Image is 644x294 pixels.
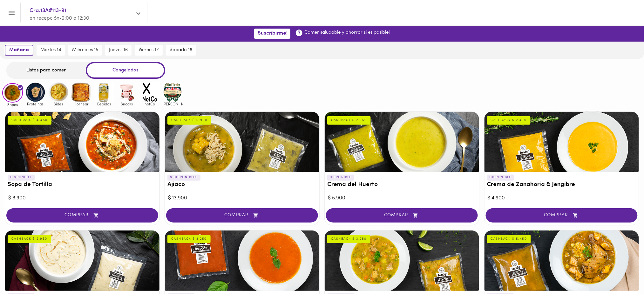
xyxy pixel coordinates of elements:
h3: Crema del Huerto [327,182,477,188]
button: martes 14 [37,45,65,56]
img: Sopas [2,83,23,103]
div: Crema de Zanahoria & Jengibre [485,112,639,172]
div: CASHBACK $ 3.250 [327,235,370,243]
div: $ 5.900 [328,195,476,202]
span: Bebidas [94,102,114,106]
img: Proteinas [25,82,46,103]
button: ¡Suscribirme! [254,29,290,38]
div: Congelados [86,62,165,79]
button: Menu [4,5,19,21]
span: Sopas [2,103,23,107]
span: COMPRAR [494,213,630,218]
span: COMPRAR [334,213,470,218]
img: notCo [139,82,160,103]
span: [PERSON_NAME] [162,102,183,106]
p: DISPONIBLE [487,175,514,180]
p: DISPONIBLE [327,175,354,180]
span: COMPRAR [174,213,310,218]
span: mañana [9,47,29,53]
span: Snacks [117,102,137,106]
span: martes 14 [40,47,61,53]
span: COMPRAR [14,213,150,218]
div: CASHBACK $ 2.450 [487,116,531,124]
span: viernes 17 [139,47,159,53]
img: Snacks [117,82,137,103]
div: CASHBACK $ 6.950 [167,116,211,124]
h3: Ajiaco [167,182,317,188]
span: sábado 18 [170,47,192,53]
button: miércoles 15 [68,45,102,56]
div: Sancocho Valluno [485,231,639,291]
span: miércoles 15 [72,47,98,53]
button: viernes 17 [135,45,163,56]
h3: Crema de Zanahoria & Jengibre [487,182,636,188]
span: Sides [48,102,69,106]
div: $ 8.900 [8,195,156,202]
p: Comer saludable y ahorrar si es posible! [305,29,390,36]
div: Listos para comer [6,62,86,79]
h3: Sopa de Tortilla [8,182,157,188]
span: Cra.13A#113-91 [30,7,132,15]
button: mañana [5,45,33,56]
button: jueves 16 [105,45,132,56]
img: Sides [48,82,69,103]
span: Hornear [71,102,92,106]
button: COMPRAR [6,208,158,223]
p: DISPONIBLE [8,175,35,180]
img: Hornear [71,82,92,103]
iframe: Messagebird Livechat Widget [607,257,638,288]
div: Crema de Tomate [165,231,319,291]
div: $ 13.900 [168,195,316,202]
p: 8 DISPONIBLES [167,175,200,180]
span: jueves 16 [109,47,128,53]
div: CASHBACK $ 2.950 [327,116,371,124]
div: CASHBACK $ 4.450 [8,116,51,124]
img: Bebidas [94,82,114,103]
div: Sopa de Tortilla [5,112,159,172]
img: mullens [162,82,183,103]
button: COMPRAR [166,208,318,223]
div: CASHBACK $ 5.450 [487,235,531,243]
span: notCo [139,102,160,106]
button: COMPRAR [486,208,638,223]
div: Sopa de Mondongo [325,231,479,291]
span: Proteinas [25,102,46,106]
div: Ajiaco [165,112,319,172]
div: $ 4.900 [488,195,636,202]
div: Crema del Huerto [325,112,479,172]
div: Crema de cebolla [5,231,159,291]
span: ¡Suscribirme! [257,30,288,37]
button: sábado 18 [166,45,196,56]
span: en recepción • 9:00 a 12:30 [30,16,89,21]
button: COMPRAR [326,208,478,223]
div: CASHBACK $ 3.250 [167,235,211,243]
div: CASHBACK $ 2.950 [8,235,51,243]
